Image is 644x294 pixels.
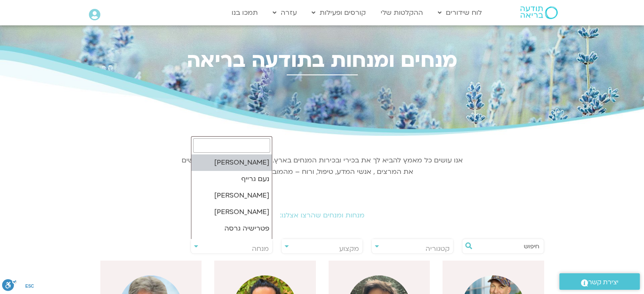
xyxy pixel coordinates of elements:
li: דקלה שיר [191,237,272,253]
li: פטרישיה גרסה [191,220,272,237]
img: תודעה בריאה [520,6,558,19]
li: [PERSON_NAME] [191,154,272,171]
span: יצירת קשר [588,277,619,288]
a: ההקלטות שלי [376,5,427,21]
a: קורסים ופעילות [307,5,370,21]
input: חיפוש [475,239,539,253]
a: עזרה [268,5,301,21]
a: תמכו בנו [227,5,262,21]
h2: מנחות ומנחים שהרצו אצלנו: [85,212,559,219]
a: לוח שידורים [434,5,486,21]
li: [PERSON_NAME] [191,204,272,220]
span: מקצוע [339,244,359,253]
a: יצירת קשר [559,273,640,290]
p: אנו עושים כל מאמץ להביא לך את בכירי ובכירות המנחים בארץ. בכל תחום ותחום אנו מחפשים את המרצים , אנ... [180,155,464,178]
li: [PERSON_NAME] [191,187,272,204]
span: קטגוריה [426,244,450,253]
h2: מנחים ומנחות בתודעה בריאה [85,49,559,72]
li: נעם גרייף [191,171,272,187]
span: מנחה [252,244,269,253]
